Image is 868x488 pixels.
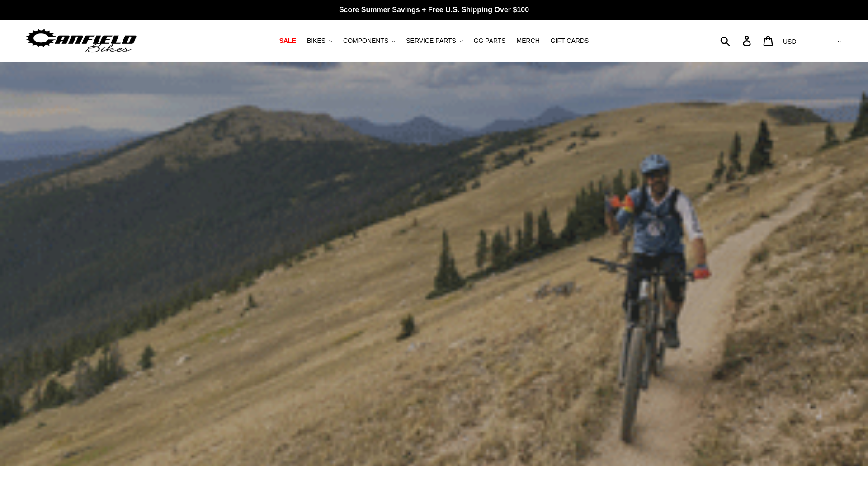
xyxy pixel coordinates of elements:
span: MERCH [517,37,540,45]
button: COMPONENTS [339,35,400,47]
a: GG PARTS [469,35,510,47]
button: SERVICE PARTS [401,35,467,47]
span: SERVICE PARTS [406,37,456,45]
span: GIFT CARDS [551,37,589,45]
a: GIFT CARDS [546,35,594,47]
span: COMPONENTS [343,37,388,45]
a: MERCH [512,35,544,47]
span: BIKES [307,37,325,45]
a: SALE [275,35,301,47]
input: Search [725,31,748,51]
button: BIKES [302,35,337,47]
span: SALE [279,37,296,45]
img: Canfield Bikes [25,27,138,55]
span: GG PARTS [474,37,506,45]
